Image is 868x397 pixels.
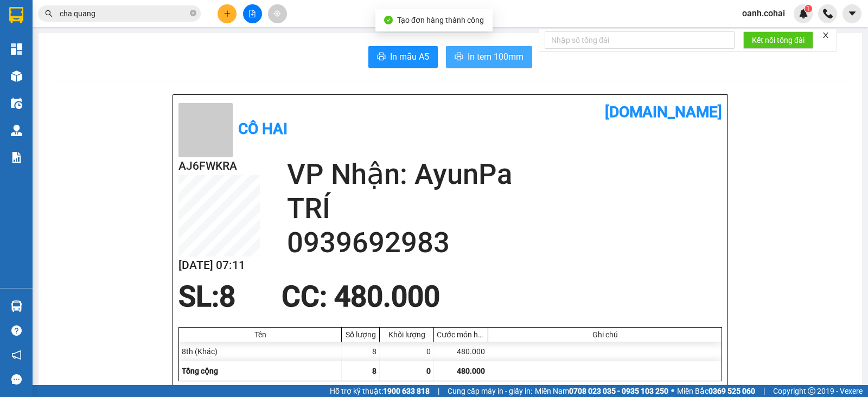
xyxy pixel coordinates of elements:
strong: 0708 023 035 - 0935 103 250 [569,387,668,395]
span: In mẫu A5 [390,50,429,63]
span: | [763,385,765,397]
span: file-add [248,10,256,17]
span: notification [11,350,22,360]
div: Ghi chú [491,330,719,339]
img: warehouse-icon [11,71,22,82]
img: solution-icon [11,152,22,163]
span: Kết nối tổng đài [752,34,805,46]
span: Tạo đơn hàng thành công [397,16,484,24]
img: warehouse-icon [11,125,22,136]
span: printer [455,52,463,62]
span: close [822,31,829,39]
img: icon-new-feature [799,9,808,18]
img: logo-vxr [9,7,23,23]
div: Cước món hàng [437,330,485,339]
span: caret-down [847,9,857,18]
span: Miền Nam [535,385,668,397]
strong: 1900 633 818 [383,387,430,395]
span: printer [377,52,386,62]
span: check-circle [384,16,393,24]
span: Miền Bắc [677,385,755,397]
span: message [11,374,22,385]
button: Kết nối tổng đài [743,31,813,49]
b: [DOMAIN_NAME] [605,103,722,121]
b: Cô Hai [238,120,288,138]
div: Khối lượng [382,330,431,339]
span: oanh.cohai [733,7,794,20]
div: CC : 480.000 [275,280,446,313]
span: close-circle [190,9,196,19]
div: 480.000 [434,342,488,361]
img: warehouse-icon [11,300,22,312]
sup: 1 [805,5,812,12]
span: question-circle [11,325,22,336]
span: Hỗ trợ kỹ thuật: [330,385,430,397]
h2: 0939692983 [287,226,722,260]
strong: 0369 525 060 [709,387,755,395]
button: plus [218,4,237,23]
span: In tem 100mm [468,50,524,63]
h2: VP Nhận: AyunPa [287,157,722,191]
span: 8 [372,367,376,375]
button: printerIn mẫu A5 [368,46,438,68]
span: ⚪️ [671,389,674,393]
button: aim [268,4,287,23]
button: printerIn tem 100mm [446,46,532,68]
span: Tổng cộng [182,367,218,375]
span: plus [224,10,231,17]
input: Tìm tên, số ĐT hoặc mã đơn [60,8,188,20]
div: 0 [380,342,434,361]
button: file-add [243,4,262,23]
span: close-circle [190,10,196,16]
h2: AJ6FWKRA [178,157,260,175]
span: | [438,385,439,397]
div: 8th (Khác) [179,342,342,361]
span: 1 [806,5,810,12]
img: phone-icon [823,9,833,18]
div: 8 [342,342,380,361]
span: copyright [808,387,815,395]
span: aim [273,10,281,17]
button: caret-down [843,4,861,23]
h2: TRÍ [287,191,722,226]
div: Tên [182,330,339,339]
span: 8 [219,280,235,313]
input: Nhập số tổng đài [545,31,735,49]
img: warehouse-icon [11,98,22,109]
span: 480.000 [457,367,485,375]
span: Cung cấp máy in - giấy in: [448,385,532,397]
h2: [DATE] 07:11 [178,257,260,274]
span: SL: [178,280,219,313]
span: 0 [426,367,431,375]
img: dashboard-icon [11,43,22,55]
span: search [45,10,53,17]
div: Số lượng [344,330,376,339]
